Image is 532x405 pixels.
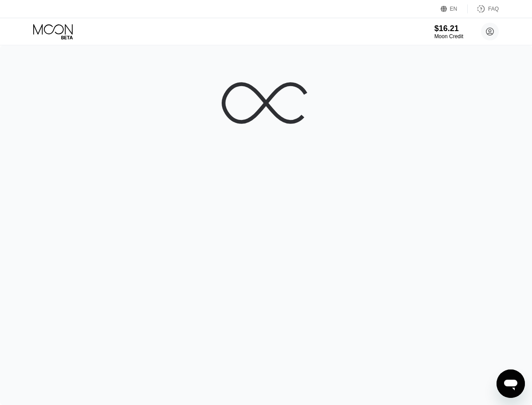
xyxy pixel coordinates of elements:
[434,24,463,40] div: $16.21Moon Credit
[468,4,499,13] div: FAQ
[441,4,468,13] div: EN
[434,24,463,33] div: $16.21
[434,33,463,40] div: Moon Credit
[488,6,499,12] div: FAQ
[497,369,525,398] iframe: Button to launch messaging window
[450,6,458,12] div: EN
